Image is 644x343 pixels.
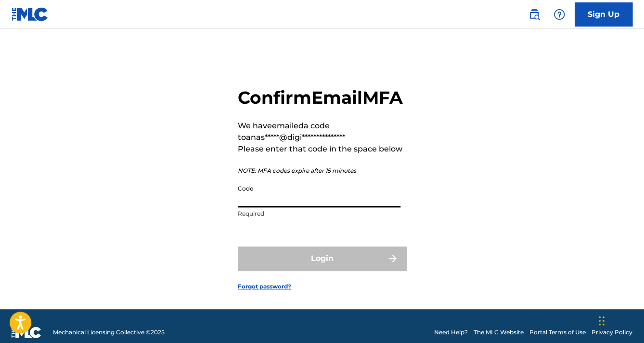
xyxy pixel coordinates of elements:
[525,5,544,24] a: Public Search
[53,328,165,337] span: Mechanical Licensing Collective © 2025
[596,297,644,343] iframe: Chat Widget
[238,282,291,291] a: Forgot password?
[474,328,524,337] a: The MLC Website
[238,143,406,155] p: Please enter that code in the space below
[238,87,406,109] h2: Confirm Email MFA
[599,306,605,335] div: Drag
[12,327,41,338] img: logo
[238,209,400,218] p: Required
[238,166,406,175] p: NOTE: MFA codes expire after 15 minutes
[550,5,569,24] div: Help
[12,7,49,21] img: MLC Logo
[434,328,468,337] a: Need Help?
[529,328,586,337] a: Portal Terms of Use
[528,9,540,20] img: search
[554,9,565,20] img: help
[575,2,632,27] a: Sign Up
[592,328,632,337] a: Privacy Policy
